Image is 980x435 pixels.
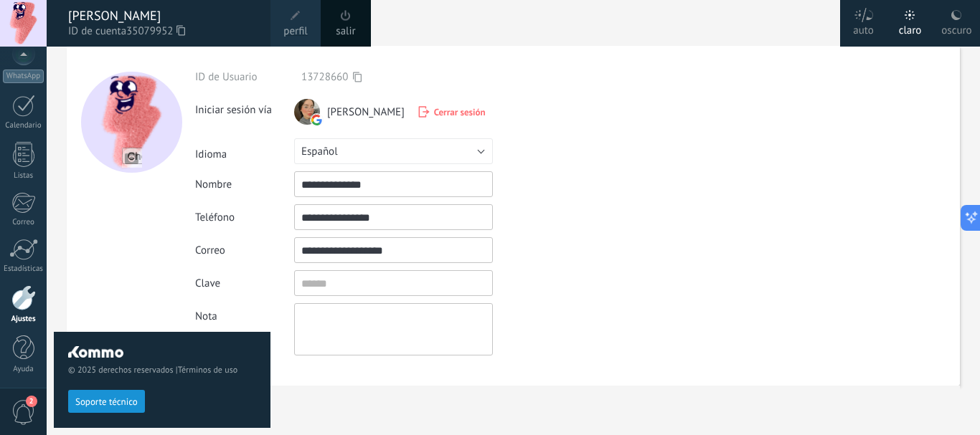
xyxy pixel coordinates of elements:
div: [PERSON_NAME] [68,8,256,24]
span: 35079952 [126,24,185,39]
button: Soporte técnico [68,390,145,413]
div: Ajustes [3,315,44,324]
div: claro [899,9,922,47]
div: Listas [3,171,44,181]
div: Estadísticas [3,264,44,274]
span: © 2025 derechos reservados | [68,365,256,376]
div: Correo [3,218,44,227]
a: Soporte técnico [68,396,145,406]
span: [PERSON_NAME] [327,105,405,119]
div: Ayuda [3,365,44,374]
span: Cerrar sesión [434,106,486,118]
div: WhatsApp [3,70,44,83]
div: oscuro [941,9,971,47]
span: 2 [26,396,37,407]
span: Soporte técnico [75,397,138,407]
span: ID de cuenta [68,24,256,39]
a: salir [336,24,355,39]
span: Español [301,145,338,158]
div: auto [853,9,874,47]
div: Calendario [3,121,44,130]
button: Español [294,138,493,164]
a: Términos de uso [178,365,237,376]
span: perfil [283,24,307,39]
span: 13728660 [301,70,348,84]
